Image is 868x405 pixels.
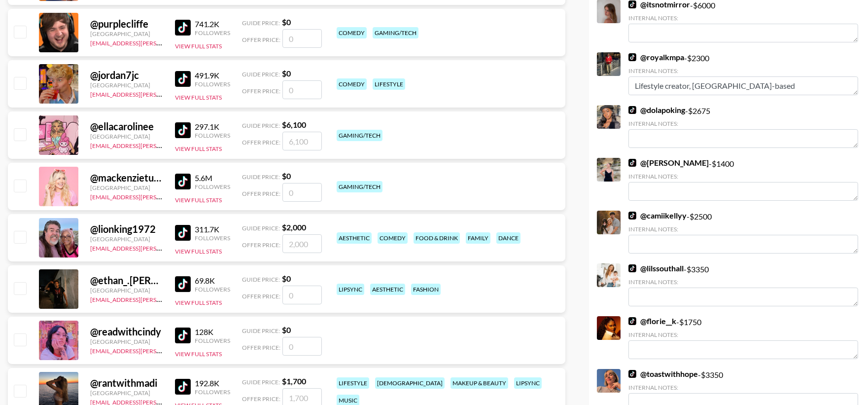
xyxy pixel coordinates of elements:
img: TikTok [175,122,191,138]
div: - $ 1400 [628,158,858,201]
div: [GEOGRAPHIC_DATA] [90,184,163,191]
div: Internal Notes: [628,331,858,338]
input: 0 [282,183,322,202]
div: 192.8K [195,378,230,388]
div: comedy [378,232,408,244]
img: TikTok [175,276,191,292]
strong: $ 2,000 [282,222,306,232]
div: Internal Notes: [628,14,858,22]
div: [GEOGRAPHIC_DATA] [90,81,163,89]
img: TikTok [628,0,636,8]
div: [GEOGRAPHIC_DATA] [90,287,163,294]
img: TikTok [175,379,191,395]
div: @ purplecliffe [90,18,163,30]
button: View Full Stats [175,196,222,204]
div: dance [496,232,521,244]
div: aesthetic [370,284,405,295]
span: Guide Price: [242,276,280,283]
span: Offer Price: [242,344,280,351]
div: Followers [195,132,230,139]
div: lipsync [514,377,542,389]
span: Offer Price: [242,395,280,403]
img: TikTok [175,328,191,343]
a: [EMAIL_ADDRESS][PERSON_NAME][DOMAIN_NAME] [90,37,236,47]
span: Guide Price: [242,122,280,129]
img: TikTok [628,212,636,220]
div: Followers [195,388,230,396]
div: Internal Notes: [628,384,858,391]
div: Followers [195,183,230,190]
div: @ lionking1972 [90,223,163,235]
img: TikTok [628,53,636,61]
div: Internal Notes: [628,120,858,127]
strong: $ 1,700 [282,376,306,386]
div: [GEOGRAPHIC_DATA] [90,389,163,397]
div: Followers [195,337,230,344]
span: Guide Price: [242,173,280,181]
div: Internal Notes: [628,67,858,74]
a: [EMAIL_ADDRESS][PERSON_NAME][DOMAIN_NAME] [90,89,236,98]
div: 128K [195,327,230,337]
div: makeup & beauty [451,377,508,389]
div: food & drink [414,232,460,244]
img: TikTok [628,106,636,114]
span: Offer Price: [242,241,280,249]
div: lipsync [337,284,364,295]
div: @ mackenzieturner0 [90,172,163,184]
img: TikTok [175,20,191,36]
button: View Full Stats [175,350,222,358]
div: aesthetic [337,232,372,244]
strong: $ 0 [282,171,291,181]
div: family [466,232,490,244]
span: Offer Price: [242,139,280,146]
div: [DEMOGRAPHIC_DATA] [375,377,445,389]
div: Internal Notes: [628,225,858,233]
div: - $ 2675 [628,105,858,148]
input: 0 [282,80,322,99]
strong: $ 6,100 [282,120,306,129]
div: [GEOGRAPHIC_DATA] [90,30,163,37]
span: Guide Price: [242,378,280,386]
button: View Full Stats [175,94,222,101]
div: Internal Notes: [628,278,858,286]
div: [GEOGRAPHIC_DATA] [90,338,163,345]
img: TikTok [628,370,636,378]
span: Guide Price: [242,224,280,232]
div: 741.2K [195,19,230,29]
div: Internal Notes: [628,173,858,180]
span: Offer Price: [242,87,280,95]
div: comedy [337,27,367,38]
button: View Full Stats [175,299,222,306]
button: View Full Stats [175,42,222,50]
img: TikTok [628,159,636,167]
div: @ ethan_.[PERSON_NAME] [90,274,163,287]
button: View Full Stats [175,145,222,152]
div: gaming/tech [373,27,418,38]
div: Followers [195,29,230,37]
div: 311.7K [195,224,230,234]
a: @royalkmpa [628,52,684,62]
div: 69.8K [195,276,230,286]
strong: $ 0 [282,274,291,283]
a: @florie__k [628,316,676,326]
input: 0 [282,29,322,48]
input: 0 [282,286,322,304]
div: 491.9K [195,71,230,80]
div: lifestyle [373,78,405,90]
a: @dolapoking [628,105,685,115]
div: 297.1K [195,122,230,132]
div: fashion [411,284,441,295]
span: Guide Price: [242,19,280,27]
a: @lilssouthall [628,263,684,273]
strong: $ 0 [282,69,291,78]
div: gaming/tech [337,130,382,141]
button: View Full Stats [175,248,222,255]
span: Offer Price: [242,190,280,197]
strong: $ 0 [282,325,291,334]
div: [GEOGRAPHIC_DATA] [90,133,163,140]
div: 5.6M [195,173,230,183]
div: @ jordan7jc [90,69,163,81]
img: TikTok [628,317,636,325]
div: Followers [195,286,230,293]
div: - $ 3350 [628,263,858,306]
